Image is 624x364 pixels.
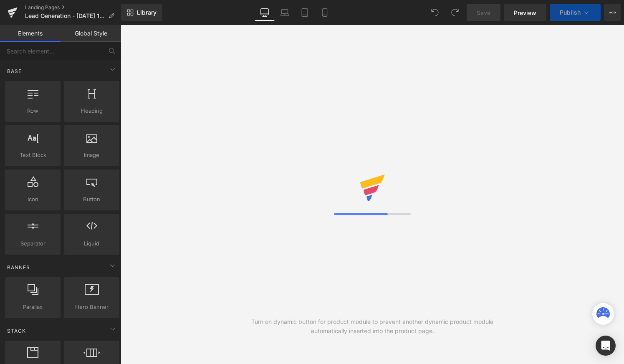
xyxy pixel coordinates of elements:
a: Mobile [315,4,335,21]
div: Open Intercom Messenger [596,336,616,356]
a: Desktop [255,4,275,21]
span: Banner [6,263,31,271]
button: More [604,4,621,21]
a: Preview [504,4,546,21]
span: Save [477,8,490,17]
span: Text Block [8,151,58,159]
span: Base [6,67,23,75]
span: Image [66,151,117,159]
span: Parallax [8,303,58,311]
span: Preview [514,8,536,17]
div: Turn on dynamic button for product module to prevent another dynamic product module automatically... [247,317,498,336]
span: Publish [560,9,581,16]
span: Hero Banner [66,303,117,311]
button: Undo [427,4,443,21]
span: Lead Generation - [DATE] 12:11:09 [25,13,105,19]
span: Separator [8,239,58,248]
span: Button [66,195,117,204]
a: Global Style [61,25,121,42]
span: Stack [6,327,27,335]
span: Library [137,9,157,16]
button: Redo [447,4,463,21]
a: New Library [121,4,162,21]
span: Row [8,106,58,115]
a: Tablet [295,4,315,21]
span: Icon [8,195,58,204]
span: Heading [66,106,117,115]
span: Liquid [66,239,117,248]
a: Laptop [275,4,295,21]
button: Publish [550,4,601,21]
a: Landing Pages [25,4,121,11]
